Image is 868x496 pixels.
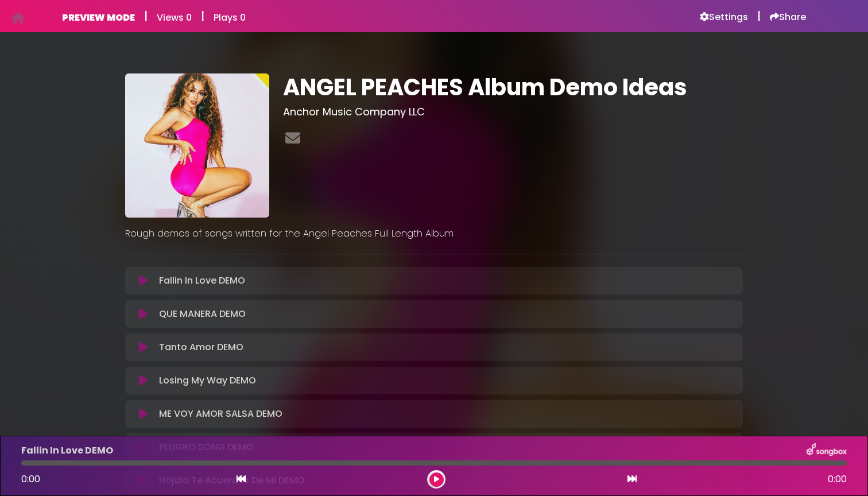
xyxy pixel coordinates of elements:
[770,11,806,23] a: Share
[201,9,204,23] h5: |
[159,274,245,288] p: Fallin In Love DEMO
[757,9,761,23] h5: |
[125,73,269,218] img: fmlb0IZZQ1mGGPBdOwTg
[157,12,192,23] h6: Views 0
[807,443,847,458] img: songbox-logo-white.png
[700,11,748,23] a: Settings
[214,12,246,23] h6: Plays 0
[283,106,743,118] h3: Anchor Music Company LLC
[159,374,256,387] p: Losing My Way DEMO
[283,73,743,101] h1: ANGEL PEACHES Album Demo Ideas
[144,9,148,23] h5: |
[62,12,135,23] h6: PREVIEW MODE
[21,444,113,458] p: Fallin In Love DEMO
[159,307,246,321] p: QUE MANERA DEMO
[828,472,847,486] span: 0:00
[125,227,743,241] p: Rough demos of songs written for the Angel Peaches Full Length Album
[159,407,282,421] p: ME VOY AMOR SALSA DEMO
[159,340,243,354] p: Tanto Amor DEMO
[21,472,40,486] span: 0:00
